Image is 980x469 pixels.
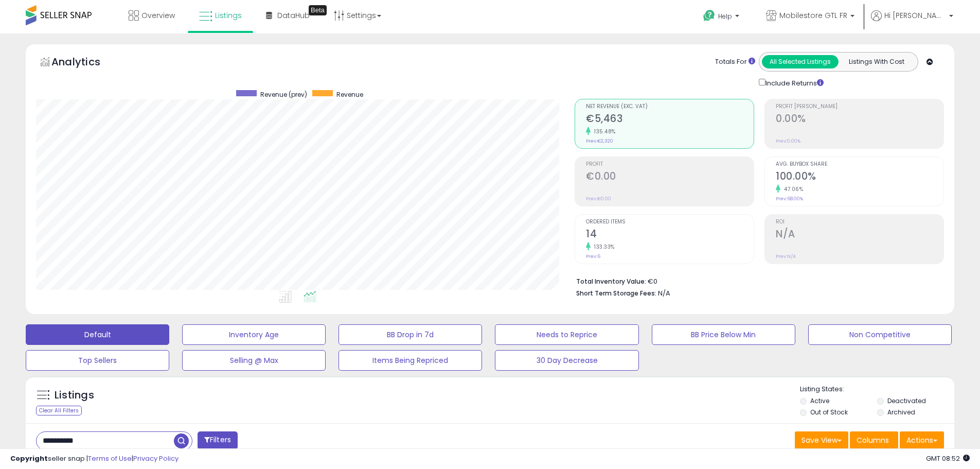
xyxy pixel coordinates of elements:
[586,170,754,184] h2: €0.00
[884,10,946,21] span: Hi [PERSON_NAME]
[926,454,970,463] span: 2025-10-8 08:52 GMT
[133,454,179,463] a: Privacy Policy
[586,162,754,167] span: Profit
[776,219,943,225] span: ROI
[36,406,82,415] div: Clear All Filters
[576,277,646,286] b: Total Inventory Value:
[810,396,829,405] label: Active
[779,10,847,21] span: Mobilestore GTL FR
[808,324,952,345] button: Non Competitive
[260,90,307,99] span: Revenue (prev)
[776,170,943,184] h2: 100.00%
[576,274,936,287] li: €0
[715,57,755,67] div: Totals For
[141,10,175,21] span: Overview
[810,408,848,416] label: Out of Stock
[338,324,482,345] button: BB Drop in 7d
[718,12,732,21] span: Help
[776,104,943,110] span: Profit [PERSON_NAME]
[215,10,242,21] span: Listings
[652,324,795,345] button: BB Price Below Min
[51,55,120,72] h5: Analytics
[838,55,915,68] button: Listings With Cost
[586,113,754,127] h2: €5,463
[55,388,94,403] h5: Listings
[776,253,796,259] small: Prev: N/A
[776,228,943,242] h2: N/A
[776,162,943,167] span: Avg. Buybox Share
[586,228,754,242] h2: 14
[780,185,803,193] small: 47.06%
[591,243,615,251] small: 133.33%
[871,10,953,33] a: Hi [PERSON_NAME]
[88,454,132,463] a: Terms of Use
[887,408,915,416] label: Archived
[776,138,800,144] small: Prev: 0.00%
[850,431,898,449] button: Columns
[309,5,327,15] div: Tooltip anchor
[857,435,889,445] span: Columns
[751,77,836,89] div: Include Returns
[776,113,943,127] h2: 0.00%
[800,385,954,394] p: Listing States:
[658,288,670,298] span: N/A
[26,324,169,345] button: Default
[591,128,616,135] small: 135.48%
[695,2,750,33] a: Help
[586,138,613,144] small: Prev: €2,320
[277,10,310,21] span: DataHub
[26,350,169,371] button: Top Sellers
[887,396,926,405] label: Deactivated
[586,104,754,110] span: Net Revenue (Exc. VAT)
[495,350,638,371] button: 30 Day Decrease
[776,196,803,202] small: Prev: 68.00%
[762,55,839,68] button: All Selected Listings
[182,324,326,345] button: Inventory Age
[182,350,326,371] button: Selling @ Max
[338,350,482,371] button: Items Being Repriced
[900,431,944,449] button: Actions
[198,431,238,449] button: Filters
[586,196,611,202] small: Prev: €0.00
[703,9,716,22] i: Get Help
[495,324,638,345] button: Needs to Reprice
[10,454,179,464] div: seller snap | |
[10,454,48,463] strong: Copyright
[336,90,363,99] span: Revenue
[586,253,600,259] small: Prev: 6
[795,431,848,449] button: Save View
[576,289,656,298] b: Short Term Storage Fees:
[586,219,754,225] span: Ordered Items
